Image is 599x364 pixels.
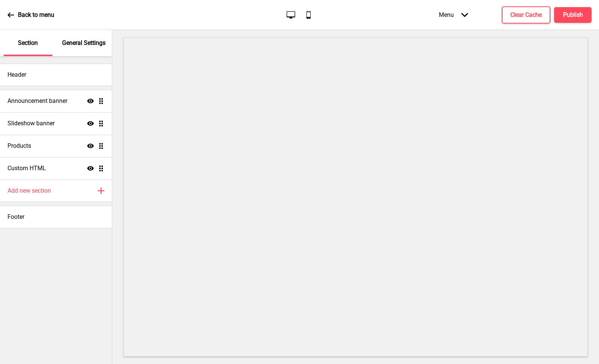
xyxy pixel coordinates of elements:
h4: Slideshow banner [7,119,55,128]
div: Menu [431,4,476,26]
button: Clear Cache [502,6,550,24]
h4: Add new section [7,187,51,195]
h4: Header [7,71,26,79]
h4: Clear Cache [510,11,542,19]
h4: Custom HTML [7,164,46,172]
a: Back to menu [7,5,54,25]
p: General Settings [62,39,106,47]
p: Back to menu [18,11,54,19]
p: Section [18,39,38,47]
h4: Products [7,142,31,150]
button: Publish [554,7,592,23]
h4: Publish [563,11,583,19]
h4: Footer [7,213,24,221]
h4: Announcement banner [7,97,67,105]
